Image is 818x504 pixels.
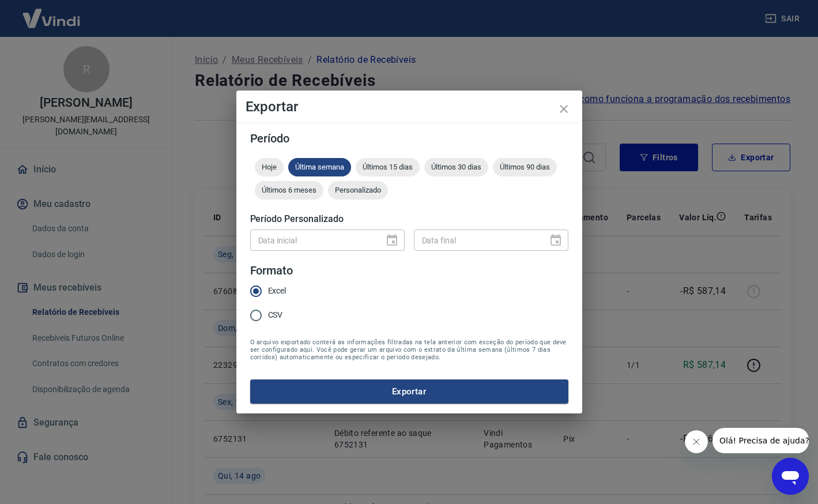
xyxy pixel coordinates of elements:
legend: Formato [250,262,293,279]
span: Últimos 6 meses [255,186,323,194]
div: Últimos 90 dias [493,158,557,176]
div: Últimos 6 meses [255,181,323,200]
button: close [550,95,578,123]
span: Últimos 30 dias [424,163,488,171]
h5: Período [250,133,568,144]
span: Hoje [255,163,284,171]
div: Personalizado [328,181,388,200]
input: DD/MM/YYYY [250,230,376,251]
div: Últimos 15 dias [356,158,420,176]
span: Últimos 90 dias [493,163,557,171]
iframe: Fechar mensagem [685,430,708,453]
span: Últimos 15 dias [356,163,420,171]
div: Hoje [255,158,284,176]
span: Olá! Precisa de ajuda? [7,8,97,17]
div: Última semana [288,158,351,176]
span: Personalizado [328,186,388,194]
iframe: Mensagem da empresa [713,428,809,453]
input: DD/MM/YYYY [414,230,540,251]
h4: Exportar [246,100,573,114]
span: Excel [268,285,287,297]
h5: Período Personalizado [250,213,568,225]
span: Última semana [288,163,351,171]
iframe: Botão para abrir a janela de mensagens [772,458,809,495]
button: Exportar [250,379,568,404]
div: Últimos 30 dias [424,158,488,176]
span: O arquivo exportado conterá as informações filtradas na tela anterior com exceção do período que ... [250,338,568,361]
span: CSV [268,309,283,321]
